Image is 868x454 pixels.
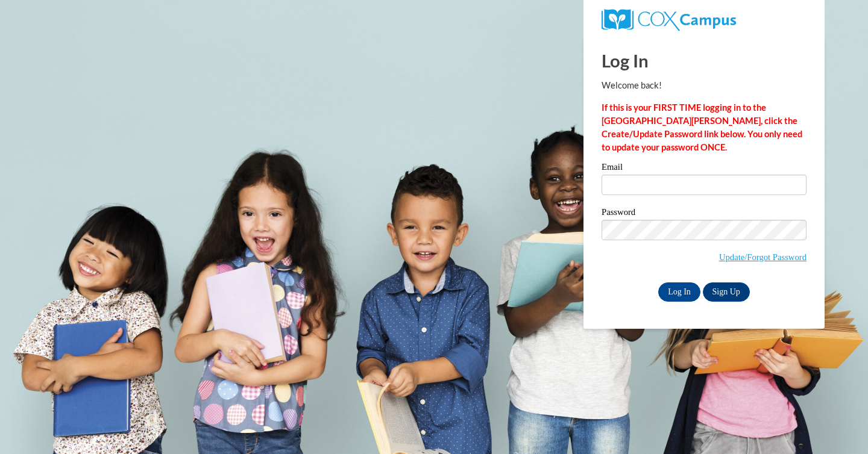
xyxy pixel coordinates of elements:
img: COX Campus [602,9,736,31]
input: Log In [658,282,700,302]
p: Welcome back! [602,79,807,92]
label: Password [602,208,807,220]
a: COX Campus [602,14,736,24]
strong: If this is your FIRST TIME logging in to the [GEOGRAPHIC_DATA][PERSON_NAME], click the Create/Upd... [602,102,802,152]
h1: Log In [602,48,807,73]
a: Sign Up [703,282,750,302]
label: Email [602,163,807,175]
a: Update/Forgot Password [719,252,807,262]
